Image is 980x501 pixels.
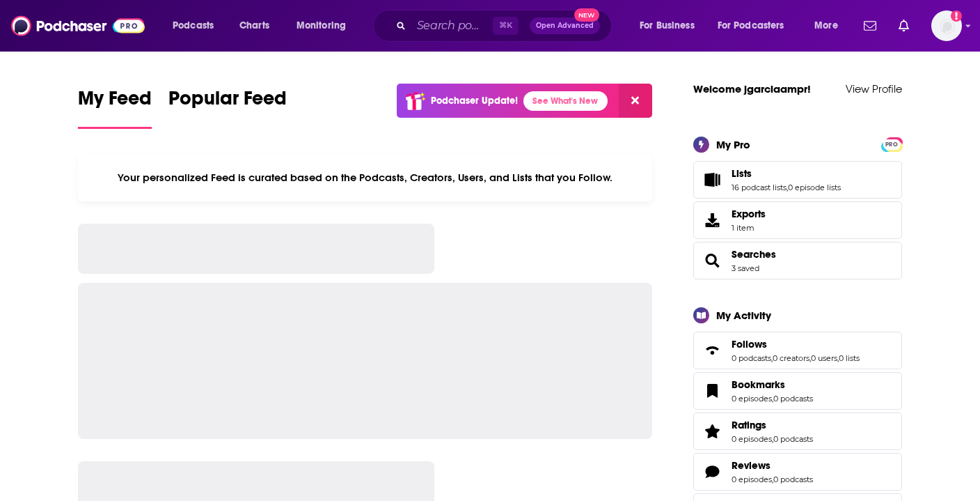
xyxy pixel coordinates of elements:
span: Podcasts [173,16,214,36]
a: 0 users [811,353,837,363]
a: Welcome jgarciaampr! [693,82,811,95]
a: Lists [732,167,841,180]
div: My Pro [716,138,750,151]
span: ⌘ K [493,17,519,35]
span: Monitoring [297,16,346,36]
span: , [809,353,811,363]
span: My Feed [78,86,152,118]
button: Open AdvancedNew [530,17,600,34]
div: Your personalized Feed is curated based on the Podcasts, Creators, Users, and Lists that you Follow. [78,154,652,201]
span: Open Advanced [536,22,594,29]
span: Exports [732,208,766,220]
span: Searches [693,242,902,279]
button: open menu [709,15,805,37]
a: 0 episodes [732,434,772,444]
span: , [787,183,788,192]
span: Ratings [732,419,766,431]
span: , [772,394,773,403]
a: 16 podcast lists [732,183,787,192]
a: See What's New [523,91,608,111]
p: Podchaser Update! [431,95,518,107]
button: open menu [287,15,364,37]
a: 0 episodes [732,475,772,484]
a: 0 episodes [732,394,772,403]
img: User Profile [931,10,962,41]
span: Popular Feed [168,86,287,118]
div: My Activity [716,309,771,322]
div: Search podcasts, credits, & more... [386,10,625,42]
a: 0 episode lists [788,183,841,192]
a: Show notifications dropdown [858,14,882,38]
a: Searches [698,251,726,270]
span: PRO [883,139,900,150]
button: open menu [163,15,232,37]
button: Show profile menu [931,10,962,41]
a: Ratings [732,419,813,431]
a: View Profile [846,82,902,95]
span: Reviews [693,453,902,491]
span: Follows [693,332,902,369]
span: Bookmarks [693,372,902,410]
a: Ratings [698,422,726,441]
a: My Feed [78,86,152,129]
span: More [814,16,838,36]
a: Searches [732,248,776,261]
span: , [771,353,773,363]
a: Exports [693,201,902,239]
input: Search podcasts, credits, & more... [411,15,493,37]
span: Exports [698,210,726,230]
span: Charts [239,16,269,36]
span: , [772,434,773,444]
a: 3 saved [732,263,759,273]
a: 0 podcasts [773,434,813,444]
button: open menu [630,15,712,37]
a: 0 podcasts [732,353,771,363]
a: Reviews [732,459,813,472]
a: Bookmarks [698,381,726,401]
img: Podchaser - Follow, Share and Rate Podcasts [11,13,145,39]
svg: Add a profile image [951,10,962,22]
a: Charts [230,15,278,37]
span: New [574,8,599,22]
a: 0 podcasts [773,475,813,484]
a: Show notifications dropdown [893,14,915,38]
a: PRO [883,138,900,148]
a: Popular Feed [168,86,287,129]
span: Lists [693,161,902,199]
span: , [772,475,773,484]
a: 0 podcasts [773,394,813,403]
a: 0 creators [773,353,809,363]
span: Bookmarks [732,378,785,391]
button: open menu [805,15,855,37]
a: Follows [698,341,726,360]
span: For Podcasters [718,16,784,36]
a: Lists [698,170,726,190]
a: Follows [732,338,860,350]
span: Follows [732,338,767,350]
span: Lists [732,167,752,180]
span: Reviews [732,459,770,472]
span: Ratings [693,413,902,450]
a: 0 lists [839,353,860,363]
span: 1 item [732,223,766,233]
a: Reviews [698,462,726,481]
span: , [837,353,839,363]
a: Bookmarks [732,378,813,391]
span: Logged in as jgarciaampr [931,10,962,41]
span: For Business [640,16,695,36]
